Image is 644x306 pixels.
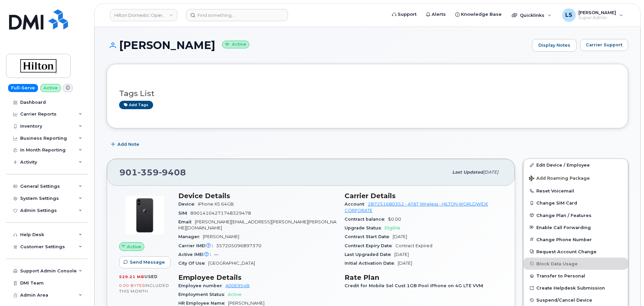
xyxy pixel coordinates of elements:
button: Request Account Change [524,246,628,258]
span: 357205096897370 [216,243,261,248]
span: Send Message [130,259,165,265]
span: [DATE] [398,261,412,266]
a: Create Helpdesk Submission [524,282,628,294]
span: Add Roaming Package [529,176,590,182]
h1: [PERSON_NAME] [107,39,529,51]
button: Change Phone Number [524,233,628,246]
small: Active [222,41,249,48]
span: SIM [178,211,190,216]
span: Contract balance [345,217,388,222]
span: Account [345,202,368,207]
a: 287251680352 - AT&T Wireless - HILTON WORLDWIDE CORPORATE [345,202,488,213]
span: Email [178,219,195,224]
span: [DATE] [394,252,409,257]
button: Add Note [107,138,145,150]
span: Eligible [385,225,400,230]
img: image20231002-3703462-zb5nhg.jpeg [124,195,165,235]
span: [DATE] [393,234,407,239]
h3: Tags List [119,89,616,98]
button: Send Message [119,256,171,268]
span: Suspend/Cancel Device [536,298,592,303]
a: Edit Device / Employee [524,159,628,171]
span: used [144,274,158,279]
span: Upgrade Status [345,225,385,230]
span: Last updated [452,170,483,175]
span: Employment Status [178,292,228,297]
span: Contract Expired [395,243,432,248]
button: Add Roaming Package [524,171,628,185]
iframe: Messenger Launcher [615,277,639,301]
span: Contract Start Date [345,234,393,239]
span: Manager [178,234,203,239]
span: Active IMEI [178,252,214,257]
span: — [214,252,218,257]
span: 9408 [159,167,186,177]
button: Reset Voicemail [524,185,628,197]
span: 359 [138,167,159,177]
span: $0.00 [388,217,401,222]
span: Change Plan / Features [536,213,592,218]
span: Device [178,202,198,207]
h3: Employee Details [178,273,336,281]
span: [PERSON_NAME][EMAIL_ADDRESS][PERSON_NAME][PERSON_NAME][DOMAIN_NAME] [178,219,336,230]
span: Initial Activation Date [345,261,398,266]
h3: Device Details [178,192,336,200]
span: 901 [119,167,186,177]
span: 89014104271748329478 [190,211,251,216]
a: A00E954B [225,283,250,288]
span: Credit for Mobile Sel Cust 1GB Pool iPhone on 4G LTE VVM [345,283,487,288]
span: Last Upgraded Date [345,252,394,257]
span: Carrier Support [586,42,622,48]
span: 529.21 MB [119,274,144,279]
button: Block Data Usage [524,258,628,270]
span: Active [228,292,242,297]
span: City Of Use [178,261,208,266]
h3: Rate Plan [345,273,503,281]
span: [PERSON_NAME] [228,301,264,306]
span: Carrier IMEI [178,243,216,248]
a: Add tags [119,101,153,109]
button: Change Plan / Features [524,209,628,221]
span: Contract Expiry Date [345,243,395,248]
span: Enable Call Forwarding [536,225,591,230]
span: [GEOGRAPHIC_DATA] [208,261,255,266]
button: Change SIM Card [524,197,628,209]
button: Enable Call Forwarding [524,221,628,233]
span: Add Note [117,141,139,147]
span: Active [127,244,141,250]
button: Transfer to Personal [524,270,628,282]
span: iPhone XS 64GB [198,202,234,207]
button: Carrier Support [580,39,628,51]
span: [DATE] [483,170,498,175]
h3: Carrier Details [345,192,503,200]
span: HR Employee Name [178,301,228,306]
span: [PERSON_NAME] [203,234,239,239]
a: Display Notes [532,39,577,52]
button: Suspend/Cancel Device [524,294,628,306]
span: 0.00 Bytes [119,283,145,288]
span: Employee number [178,283,225,288]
